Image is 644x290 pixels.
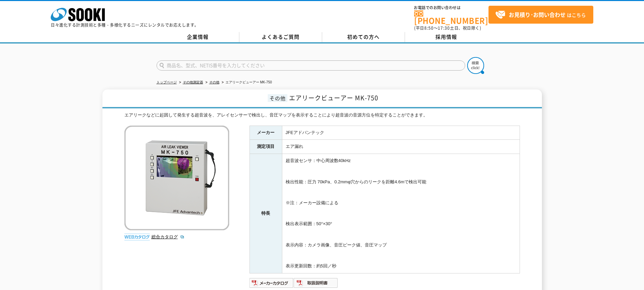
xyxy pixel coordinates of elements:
[249,140,282,154] th: 測定項目
[282,154,520,273] td: 超音波センサ：中心周波数40kHz 検出性能：圧力 70kPa、0.2mmφ穴からのリークを距離4.6mで検出可能 ※注：メーカー設備による 検出表示範囲：50°×30° 表示内容：カメラ画像、...
[467,57,484,74] img: btn_search.png
[124,112,520,119] div: エアリークなどに起因して発生する超音波を、アレイセンサーで検出し、音圧マップを表示することにより超音波の音源方位を特定することができます。
[209,80,219,84] a: その他
[268,94,287,102] span: その他
[51,23,199,27] p: 日々進化する計測技術と多種・多様化するニーズにレンタルでお応えします。
[488,6,593,24] a: お見積り･お問い合わせはこちら
[249,154,282,273] th: 特長
[249,126,282,140] th: メーカー
[151,234,185,239] a: 総合カタログ
[239,32,322,42] a: よくあるご質問
[282,140,520,154] td: エア漏れ
[347,33,380,41] span: 初めての方へ
[157,60,465,71] input: 商品名、型式、NETIS番号を入力してください
[424,25,434,31] span: 8:50
[414,10,488,24] a: [PHONE_NUMBER]
[249,278,294,288] img: メーカーカタログ
[220,79,272,86] li: エアリークビューアー MK-750
[282,126,520,140] td: JFEアドバンテック
[438,25,450,31] span: 17:30
[509,10,566,19] strong: お見積り･お問い合わせ
[414,25,481,31] span: (平日 ～ 土日、祝日除く)
[414,6,488,10] span: お電話でのお問い合わせは
[124,234,150,240] img: webカタログ
[294,282,338,287] a: 取扱説明書
[405,32,488,42] a: 採用情報
[157,80,177,84] a: トップページ
[495,10,586,20] span: はこちら
[249,282,294,287] a: メーカーカタログ
[124,126,229,230] img: エアリークビューアー MK-750
[157,32,239,42] a: 企業情報
[289,93,378,102] span: エアリークビューアー MK-750
[183,80,203,84] a: その他測定器
[294,278,338,288] img: 取扱説明書
[322,32,405,42] a: 初めての方へ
